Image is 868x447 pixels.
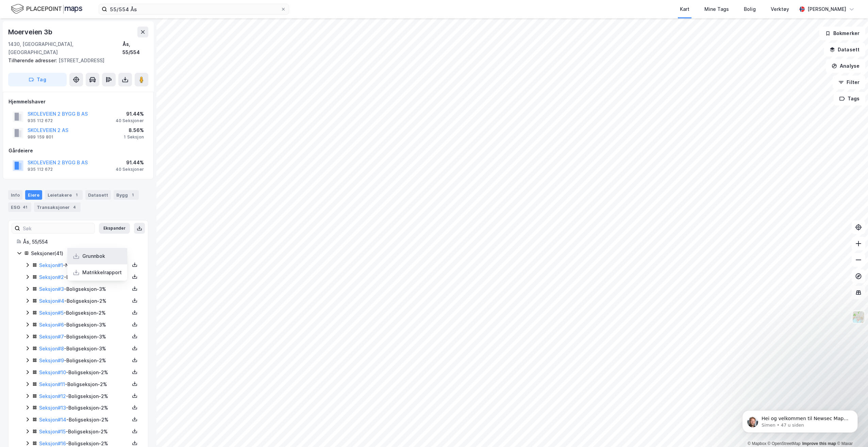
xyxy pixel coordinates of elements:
a: Seksjon#9 [39,358,64,363]
button: Tags [834,92,865,105]
button: Ekspander [99,223,130,234]
button: Datasett [824,43,865,56]
button: Bokmerker [819,27,865,40]
div: Eiere [25,190,42,200]
button: Filter [833,76,865,89]
div: - Boligseksjon - 2% [39,404,130,412]
input: Søk [20,223,95,233]
div: - Boligseksjon - 2% [39,357,130,365]
div: 935 112 672 [28,167,53,172]
div: Bolig [744,5,756,13]
div: Info [8,190,22,200]
div: 1430, [GEOGRAPHIC_DATA], [GEOGRAPHIC_DATA] [8,40,122,56]
a: Seksjon#15 [39,429,66,434]
div: - Boligseksjon - 2% [39,273,130,281]
div: - Boligseksjon - 3% [39,333,130,341]
div: - Boligseksjon - 2% [39,380,130,388]
a: Mapbox [748,441,766,446]
div: [STREET_ADDRESS] [8,56,143,65]
div: Leietakere [45,190,83,200]
a: Seksjon#7 [39,334,64,340]
a: Seksjon#10 [39,369,66,375]
span: Tilhørende adresser: [8,57,59,63]
div: - Boligseksjon - 2% [39,309,130,317]
a: Seksjon#1 [39,262,63,268]
a: Seksjon#16 [39,441,66,446]
div: 989 159 801 [28,134,53,140]
div: Matrikkelrapport [82,268,122,277]
div: - Boligseksjon - 2% [39,428,130,436]
input: Søk på adresse, matrikkel, gårdeiere, leietakere eller personer [107,4,281,14]
div: 8.56% [124,126,144,134]
iframe: Intercom notifications melding [732,396,868,444]
div: Bygg [114,190,139,200]
div: 40 Seksjoner [116,167,144,172]
div: Datasett [85,190,111,200]
img: logo.f888ab2527a4732fd821a326f86c7f29.svg [11,3,82,15]
div: - Boligseksjon - 2% [39,392,130,400]
div: Grunnbok [82,252,105,260]
div: Mine Tags [704,5,729,13]
div: - Næringsseksjon - 9% [39,261,130,269]
button: Tag [8,73,67,86]
div: Seksjoner ( 41 ) [31,249,140,258]
div: - Boligseksjon - 3% [39,321,130,329]
div: 91.44% [116,110,144,118]
div: 1 [129,192,136,198]
a: Seksjon#13 [39,405,66,411]
div: 91.44% [116,159,144,167]
div: Moerveien 3b [8,27,54,37]
a: Seksjon#3 [39,286,64,292]
a: Seksjon#12 [39,393,66,399]
img: Z [852,311,865,324]
div: Kart [680,5,689,13]
a: Seksjon#5 [39,310,64,316]
div: Verktøy [771,5,789,13]
div: Transaksjoner [34,202,81,212]
a: Improve this map [802,441,836,446]
a: OpenStreetMap [768,441,801,446]
a: Seksjon#6 [39,322,64,328]
a: Seksjon#2 [39,274,64,280]
a: Seksjon#11 [39,381,65,387]
div: Ås, 55/554 [122,40,148,56]
div: 4 [71,204,78,211]
a: Seksjon#14 [39,417,66,423]
div: - Boligseksjon - 3% [39,345,130,353]
div: 1 Seksjon [124,134,144,140]
div: 1 [73,192,80,198]
div: ESG [8,202,31,212]
div: [PERSON_NAME] [807,5,846,13]
div: - Boligseksjon - 3% [39,285,130,293]
div: 41 [21,204,29,211]
div: - Boligseksjon - 2% [39,297,130,305]
div: - Boligseksjon - 2% [39,416,130,424]
div: Ås, 55/554 [23,238,140,246]
div: 40 Seksjoner [116,118,144,123]
div: - Boligseksjon - 2% [39,368,130,377]
button: Analyse [826,59,865,73]
a: Seksjon#4 [39,298,64,304]
div: Gårdeiere [9,147,148,155]
div: Hjemmelshaver [9,98,148,106]
a: Seksjon#8 [39,346,64,351]
div: 935 112 672 [28,118,53,123]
